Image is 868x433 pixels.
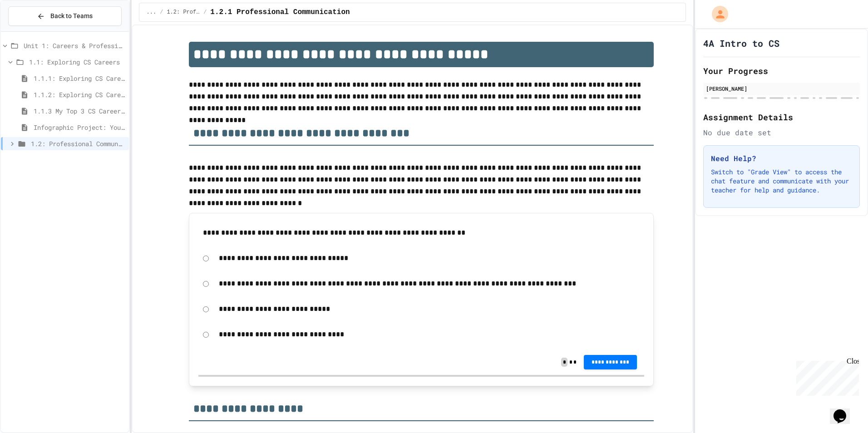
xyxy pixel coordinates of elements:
div: Chat with us now!Close [4,4,63,58]
span: ... [147,9,157,16]
span: 1.1: Exploring CS Careers [29,57,125,67]
h2: Your Progress [703,64,860,77]
p: Switch to "Grade View" to access the chat feature and communicate with your teacher for help and ... [711,167,852,195]
span: 1.2: Professional Communication [167,9,200,16]
h1: 4A Intro to CS [703,37,779,49]
div: [PERSON_NAME] [706,84,857,93]
span: 1.2: Professional Communication [31,139,125,148]
iframe: chat widget [793,357,859,396]
span: Back to Teams [50,11,93,21]
span: 1.1.3 My Top 3 CS Careers! [34,106,125,116]
iframe: chat widget [830,397,859,424]
span: 1.1.1: Exploring CS Careers [34,74,125,83]
span: 1.2.1 Professional Communication [210,7,350,18]
span: / [203,9,207,16]
div: No due date set [703,127,860,138]
span: / [160,9,163,16]
h2: Assignment Details [703,111,860,123]
div: My Account [702,4,730,25]
span: 1.1.2: Exploring CS Careers - Review [34,90,125,99]
span: Infographic Project: Your favorite CS [34,123,125,132]
span: Unit 1: Careers & Professionalism [24,41,125,50]
button: Back to Teams [8,6,122,26]
h3: Need Help? [711,153,852,164]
